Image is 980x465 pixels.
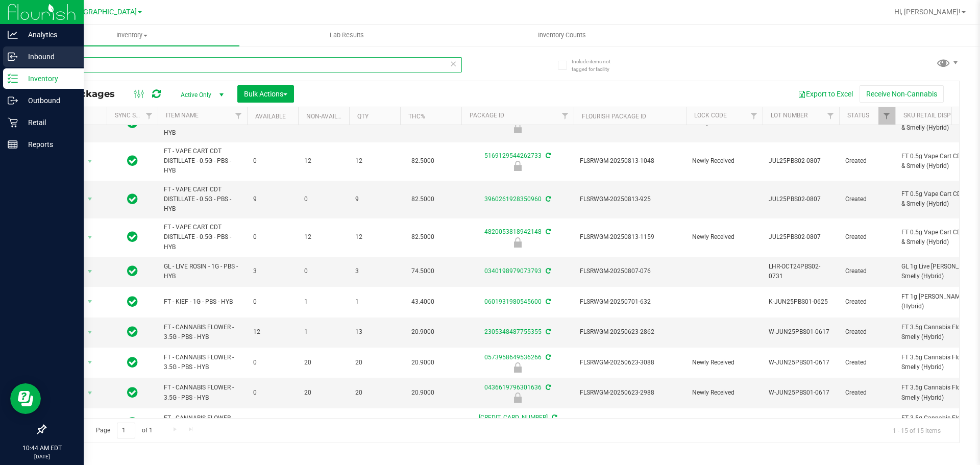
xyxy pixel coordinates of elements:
[769,194,833,204] span: JUL25PBS02-0807
[127,116,138,130] span: In Sync
[580,266,680,276] span: FLSRWGM-20250807-076
[10,383,41,414] iframe: Resource center
[580,388,680,398] span: FLSRWGM-20250623-2988
[304,156,343,166] span: 12
[484,228,542,235] a: 4820053818942148
[822,107,839,125] a: Filter
[580,327,680,337] span: FLSRWGM-20250623-2862
[8,52,18,62] inline-svg: Inbound
[544,267,551,275] span: Sync from Compliance System
[580,194,680,204] span: FLSRWGM-20250813-925
[769,262,833,281] span: LHR-OCT24PBS02-0731
[692,358,756,368] span: Newly Received
[847,112,869,119] a: Status
[406,325,439,339] span: 20.9000
[8,74,18,84] inline-svg: Inventory
[692,232,756,242] span: Newly Received
[84,154,96,168] span: select
[355,194,394,204] span: 9
[304,194,343,204] span: 0
[460,161,575,171] div: Newly Received
[550,414,557,421] span: Sync from Compliance System
[67,8,137,16] span: [GEOGRAPHIC_DATA]
[255,113,286,120] a: Available
[84,355,96,370] span: select
[18,29,79,41] p: Analytics
[460,123,575,133] div: Newly Received
[5,453,79,460] p: [DATE]
[127,325,138,339] span: In Sync
[164,262,241,281] span: GL - LIVE ROSIN - 1G - PBS - HYB
[845,156,889,166] span: Created
[127,355,138,370] span: In Sync
[18,72,79,85] p: Inventory
[355,297,394,307] span: 1
[406,415,439,430] span: 20.9000
[355,266,394,276] span: 3
[406,295,439,309] span: 43.4000
[304,358,343,368] span: 20
[460,362,575,373] div: Newly Received
[572,58,623,73] span: Include items not tagged for facility
[582,113,646,120] a: Flourish Package ID
[8,117,18,128] inline-svg: Retail
[306,113,352,120] a: Non-Available
[84,295,96,309] span: select
[45,57,462,72] input: Search Package ID, Item Name, SKU, Lot or Part Number...
[127,230,138,244] span: In Sync
[450,57,457,70] span: Clear
[769,358,833,368] span: W-JUN25PBS01-0617
[484,195,542,203] a: 3960261928350960
[8,139,18,150] inline-svg: Reports
[524,31,600,40] span: Inventory Counts
[692,388,756,398] span: Newly Received
[580,297,680,307] span: FLSRWGM-20250701-632
[253,232,292,242] span: 0
[18,94,79,107] p: Outbound
[769,388,833,398] span: W-JUN25PBS01-0617
[845,297,889,307] span: Created
[544,354,551,361] span: Sync from Compliance System
[484,384,542,391] a: 0436619796301636
[903,112,980,119] a: Sku Retail Display Name
[304,388,343,398] span: 20
[304,232,343,242] span: 12
[164,297,241,307] span: FT - KIEF - 1G - PBS - HYB
[18,51,79,63] p: Inbound
[127,154,138,168] span: In Sync
[164,185,241,214] span: FT - VAPE CART CDT DISTILLATE - 0.5G - PBS - HYB
[164,146,241,176] span: FT - VAPE CART CDT DISTILLATE - 0.5G - PBS - HYB
[304,266,343,276] span: 0
[845,327,889,337] span: Created
[769,297,833,307] span: K-JUN25PBS01-0625
[117,423,135,438] input: 1
[544,195,551,203] span: Sync from Compliance System
[470,112,504,119] a: Package ID
[860,85,944,103] button: Receive Non-Cannabis
[484,298,542,305] a: 0601931980545600
[845,232,889,242] span: Created
[84,325,96,339] span: select
[253,297,292,307] span: 0
[885,423,949,438] span: 1 - 15 of 15 items
[878,107,895,125] a: Filter
[84,192,96,206] span: select
[845,194,889,204] span: Created
[127,295,138,309] span: In Sync
[253,327,292,337] span: 12
[454,25,669,46] a: Inventory Counts
[355,388,394,398] span: 20
[544,298,551,305] span: Sync from Compliance System
[580,156,680,166] span: FLSRWGM-20250813-1048
[894,8,961,16] span: Hi, [PERSON_NAME]!
[692,156,756,166] span: Newly Received
[304,297,343,307] span: 1
[127,264,138,278] span: In Sync
[253,194,292,204] span: 9
[253,388,292,398] span: 0
[84,230,96,244] span: select
[84,416,96,430] span: select
[544,228,551,235] span: Sync from Compliance System
[5,444,79,453] p: 10:44 AM EDT
[164,323,241,342] span: FT - CANNABIS FLOWER - 3.5G - PBS - HYB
